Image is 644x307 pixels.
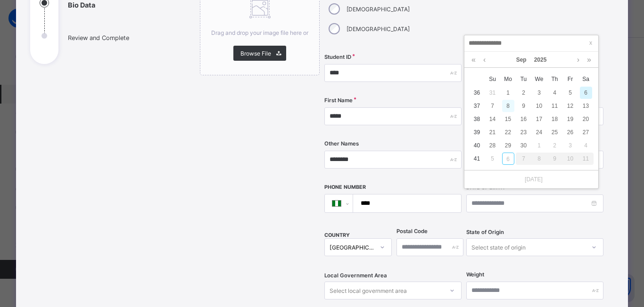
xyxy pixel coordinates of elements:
[580,126,592,138] div: 27
[562,139,578,152] td: October 3, 2025
[469,139,485,152] td: 40
[502,87,514,99] div: 1
[481,52,488,68] a: Previous month (PageUp)
[500,86,516,99] td: September 1, 2025
[564,113,577,125] div: 19
[562,75,578,83] span: Fr
[531,126,547,139] td: September 24, 2025
[578,113,594,126] td: September 20, 2025
[531,75,547,83] span: We
[324,184,366,190] label: Phone Number
[485,113,500,126] td: September 14, 2025
[531,153,547,165] div: 8
[469,52,478,68] a: Last year (Control + left)
[562,152,578,165] td: October 10, 2025
[575,52,582,68] a: Next month (PageDown)
[531,139,547,152] td: October 1, 2025
[469,99,485,113] td: 37
[578,126,594,139] td: September 27, 2025
[547,72,562,86] th: Thu
[485,126,500,139] td: September 21, 2025
[516,99,531,113] td: September 9, 2025
[578,72,594,86] th: Sat
[518,139,530,152] div: 30
[580,139,592,152] div: 4
[564,100,577,112] div: 12
[211,29,308,36] span: Drag and drop your image file here or
[533,139,545,152] div: 1
[580,100,592,112] div: 13
[500,113,516,126] td: September 15, 2025
[547,139,562,152] td: October 2, 2025
[347,25,410,32] label: [DEMOGRAPHIC_DATA]
[502,126,514,138] div: 22
[516,75,531,83] span: Tu
[487,113,499,125] div: 14
[530,52,551,68] a: 2025
[487,126,499,138] div: 21
[512,52,530,68] a: Sep
[562,153,578,165] div: 10
[562,126,578,139] td: September 26, 2025
[485,99,500,113] td: September 7, 2025
[240,50,271,57] span: Browse File
[330,282,407,299] div: Select local government area
[485,72,500,86] th: Sun
[547,75,562,83] span: Th
[578,153,594,165] div: 11
[531,99,547,113] td: September 10, 2025
[471,238,526,256] div: Select state of origin
[487,87,499,99] div: 31
[469,152,485,165] td: 41
[578,75,594,83] span: Sa
[578,152,594,165] td: October 11, 2025
[578,99,594,113] td: September 13, 2025
[580,113,592,125] div: 20
[547,152,562,165] td: October 9, 2025
[531,113,547,126] td: September 17, 2025
[466,229,504,235] span: State of Origin
[518,100,530,112] div: 9
[324,272,387,279] span: Local Government Area
[487,139,499,152] div: 28
[324,140,359,147] label: Other Names
[549,139,561,152] div: 2
[324,97,353,104] label: First Name
[516,72,531,86] th: Tue
[531,152,547,165] td: October 8, 2025
[562,72,578,86] th: Fri
[469,86,485,99] td: 36
[533,87,545,99] div: 3
[516,152,531,165] td: October 7, 2025
[502,113,514,125] div: 15
[396,228,428,234] label: Postal Code
[549,126,561,138] div: 25
[562,86,578,99] td: September 5, 2025
[502,139,514,152] div: 29
[516,139,531,152] td: September 30, 2025
[564,87,577,99] div: 5
[549,100,561,112] div: 11
[562,113,578,126] td: September 19, 2025
[562,99,578,113] td: September 12, 2025
[533,100,545,112] div: 10
[500,72,516,86] th: Mon
[324,232,350,238] span: COUNTRY
[500,75,516,83] span: Mo
[487,100,499,112] div: 7
[549,113,561,125] div: 18
[580,87,592,99] div: 6
[500,126,516,139] td: September 22, 2025
[564,139,577,152] div: 3
[466,271,484,278] label: Weight
[518,126,530,138] div: 23
[324,54,351,60] label: Student ID
[578,86,594,99] td: September 6, 2025
[469,113,485,126] td: 38
[547,113,562,126] td: September 18, 2025
[516,113,531,126] td: September 16, 2025
[585,52,594,68] a: Next year (Control + right)
[500,99,516,113] td: September 8, 2025
[518,113,530,125] div: 16
[531,72,547,86] th: Wed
